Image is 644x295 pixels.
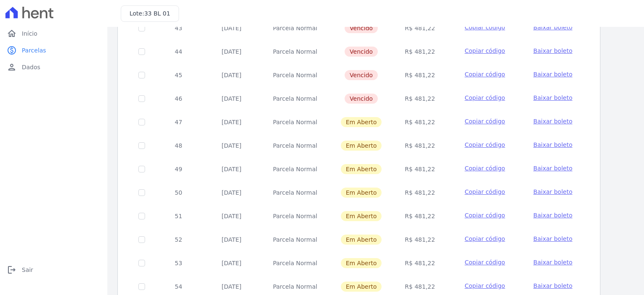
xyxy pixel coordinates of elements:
[341,258,382,268] span: Em Aberto
[457,141,513,149] button: Copiar código
[261,134,329,157] td: Parcela Normal
[130,9,170,18] h3: Lote:
[533,235,572,243] a: Baixar boleto
[465,24,505,31] span: Copiar código
[465,118,505,125] span: Copiar código
[533,258,572,266] a: Baixar boleto
[341,141,382,151] span: Em Aberto
[3,59,104,76] a: personDados
[457,70,513,78] button: Copiar código
[155,228,202,251] td: 52
[533,282,572,290] a: Baixar boleto
[261,63,329,87] td: Parcela Normal
[202,16,261,40] td: [DATE]
[465,71,505,78] span: Copiar código
[533,235,572,242] span: Baixar boleto
[533,47,572,55] a: Baixar boleto
[465,235,505,242] span: Copiar código
[3,42,104,59] a: paidParcelas
[533,23,572,31] a: Baixar boleto
[533,188,572,196] a: Baixar boleto
[155,63,202,87] td: 45
[533,141,572,149] a: Baixar boleto
[465,94,505,101] span: Copiar código
[155,87,202,110] td: 46
[457,164,513,172] button: Copiar código
[533,70,572,78] a: Baixar boleto
[144,10,170,17] span: 33 BL 01
[261,181,329,204] td: Parcela Normal
[22,29,37,38] span: Início
[393,251,446,275] td: R$ 481,22
[533,211,572,219] a: Baixar boleto
[3,261,104,278] a: logoutSair
[533,118,572,125] span: Baixar boleto
[457,282,513,290] button: Copiar código
[457,235,513,243] button: Copiar código
[155,157,202,181] td: 49
[261,110,329,134] td: Parcela Normal
[533,282,572,289] span: Baixar boleto
[457,94,513,102] button: Copiar código
[261,251,329,275] td: Parcela Normal
[465,47,505,54] span: Copiar código
[533,259,572,266] span: Baixar boleto
[465,212,505,219] span: Copiar código
[393,228,446,251] td: R$ 481,22
[341,211,382,221] span: Em Aberto
[155,251,202,275] td: 53
[533,165,572,172] span: Baixar boleto
[3,25,104,42] a: homeInício
[155,204,202,228] td: 51
[261,40,329,63] td: Parcela Normal
[457,211,513,219] button: Copiar código
[341,164,382,174] span: Em Aberto
[7,29,17,39] i: home
[393,63,446,87] td: R$ 481,22
[341,117,382,127] span: Em Aberto
[7,45,17,55] i: paid
[7,62,17,72] i: person
[533,24,572,31] span: Baixar boleto
[345,23,378,33] span: Vencido
[202,157,261,181] td: [DATE]
[202,110,261,134] td: [DATE]
[345,94,378,104] span: Vencido
[465,188,505,195] span: Copiar código
[202,204,261,228] td: [DATE]
[261,16,329,40] td: Parcela Normal
[533,117,572,125] a: Baixar boleto
[533,188,572,195] span: Baixar boleto
[22,63,40,71] span: Dados
[533,141,572,148] span: Baixar boleto
[22,46,46,55] span: Parcelas
[457,117,513,125] button: Copiar código
[345,70,378,80] span: Vencido
[341,235,382,245] span: Em Aberto
[155,110,202,134] td: 47
[202,181,261,204] td: [DATE]
[533,164,572,172] a: Baixar boleto
[533,71,572,78] span: Baixar boleto
[202,40,261,63] td: [DATE]
[202,251,261,275] td: [DATE]
[393,110,446,134] td: R$ 481,22
[345,47,378,57] span: Vencido
[261,157,329,181] td: Parcela Normal
[7,265,17,275] i: logout
[465,165,505,172] span: Copiar código
[533,212,572,219] span: Baixar boleto
[155,16,202,40] td: 43
[202,87,261,110] td: [DATE]
[393,181,446,204] td: R$ 481,22
[457,23,513,31] button: Copiar código
[533,94,572,102] a: Baixar boleto
[155,181,202,204] td: 50
[202,63,261,87] td: [DATE]
[341,188,382,198] span: Em Aberto
[465,282,505,289] span: Copiar código
[393,157,446,181] td: R$ 481,22
[465,141,505,148] span: Copiar código
[261,228,329,251] td: Parcela Normal
[465,259,505,266] span: Copiar código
